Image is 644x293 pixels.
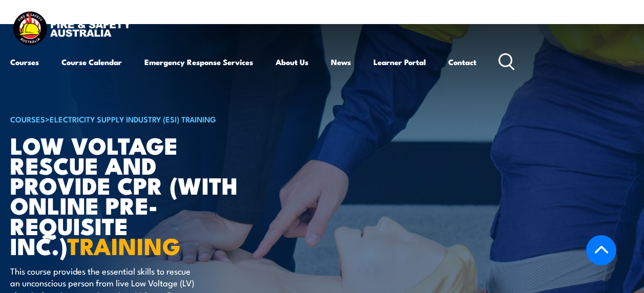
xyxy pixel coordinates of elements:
[10,113,45,124] a: COURSES
[61,50,122,74] a: Course Calendar
[331,50,351,74] a: News
[10,135,263,255] h1: Low Voltage Rescue and Provide CPR (with online Pre-requisite inc.)
[373,50,426,74] a: Learner Portal
[10,50,39,74] a: Courses
[144,50,253,74] a: Emergency Response Services
[10,113,263,125] h6: >
[50,113,216,124] a: Electricity Supply Industry (ESI) Training
[448,50,476,74] a: Contact
[67,227,181,263] strong: TRAINING
[276,50,308,74] a: About Us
